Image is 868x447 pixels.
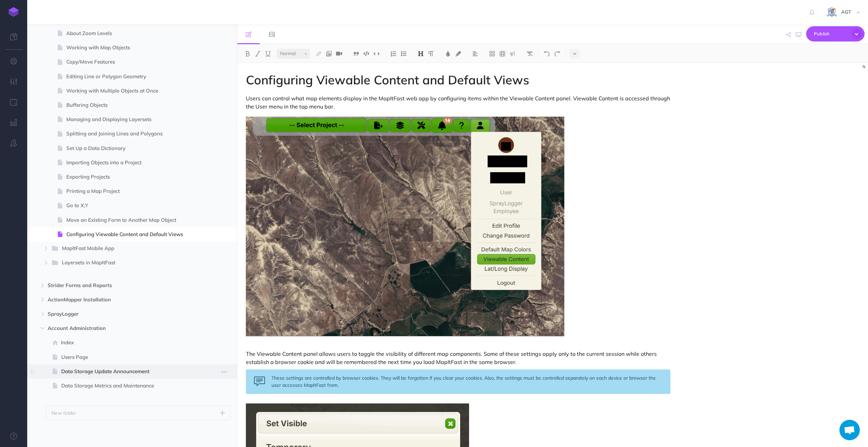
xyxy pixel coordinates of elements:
[245,51,251,56] img: Bold button
[265,51,271,56] img: Underline button
[472,51,478,56] img: Alignment dropdown menu button
[428,51,434,56] img: Paragraph button
[255,51,261,56] img: Italic button
[66,101,196,109] span: Buffering Objects
[62,244,186,253] span: MapItFast Mobile App
[9,7,19,17] img: logo-mark.svg
[455,51,461,56] img: Text background color button
[66,87,196,95] span: Working with Multiple Objects at Once
[48,296,188,304] span: ActionMapper Installation
[445,51,451,56] img: Text color button
[46,406,230,420] button: New folder
[316,51,322,56] img: Link button
[336,51,342,56] img: Add video button
[61,367,196,376] span: Data Storage Update Announcement
[363,51,369,56] img: Code block button
[66,159,196,167] span: Importing Objects into a Project
[48,324,188,332] span: Account Administration
[48,281,188,289] span: Strider Forms and Reports
[66,144,196,152] span: Set Up a Data Dictionary
[51,409,77,417] p: New folder
[806,26,865,42] button: Publish
[61,338,196,347] span: Index
[66,230,196,238] span: Configuring Viewable Content and Default Views
[554,51,560,56] img: Redo
[66,201,196,210] span: Go to X,Y
[246,94,670,111] p: Users can control what map elements display in the MapItFast web app by configuring items within ...
[390,51,397,56] img: Ordered list button
[61,382,196,390] span: Data Storage Metrics and Maintenance
[527,51,533,56] img: Clear styles button
[544,51,550,56] img: Undo
[246,117,564,336] img: HcPbzs5hKIj4GSGdQfoW.png
[401,51,407,56] img: Unordered list button
[66,173,196,181] span: Exporting Projects
[66,44,196,52] span: Working with Map Objects
[66,187,196,195] span: Printing a Map Project
[48,310,188,318] span: SprayLogger
[62,259,186,267] span: Layersets in MapItFast
[510,51,516,56] img: Callout dropdown menu button
[66,29,196,37] span: About Zoom Levels
[353,51,359,56] img: Blockquote button
[418,51,424,56] img: Headings dropdown button
[814,29,848,39] span: Publish
[66,115,196,123] span: Managing and Displaying Layersets
[499,51,505,56] img: Create table button
[826,6,838,18] img: iCxL6hB4gPtK36lnwjqkK90dLekSAv8p9JC67nPZ.png
[66,216,196,224] span: Move an Existing Form to Another Map Object
[246,73,670,87] h1: Configuring Viewable Content and Default Views
[246,369,670,394] div: These settings are controlled by browser cookies. They will be forgotten if you clear your cookie...
[66,72,196,81] span: Editing Line or Polygon Geometry
[66,58,196,66] span: Copy/Move Features
[246,350,670,366] p: The Viewable Content panel allows users to toggle the visibility of different map components. Som...
[326,51,332,56] img: Add image button
[61,353,196,361] span: Users Page
[838,9,855,15] span: AGT
[66,130,196,138] span: Splitting and Joining Lines and Polygons
[373,51,380,56] img: Inline code button
[839,420,860,440] div: Open chat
